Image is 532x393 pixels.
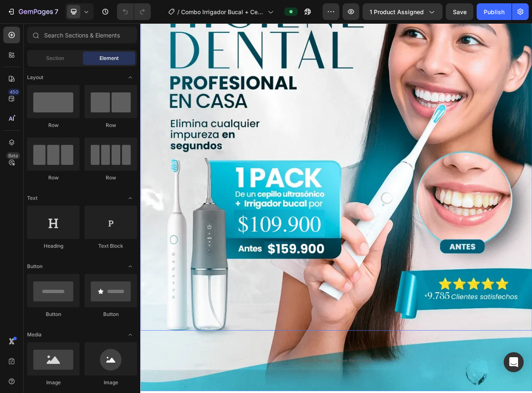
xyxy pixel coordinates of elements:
span: Toggle open [124,71,137,84]
div: Open Intercom Messenger [504,352,524,372]
button: Save [446,3,473,20]
input: Search Sections & Elements [27,27,137,43]
iframe: Design area [140,23,532,393]
div: Undo/Redo [117,3,151,20]
p: 7 [55,7,58,17]
div: Row [27,122,80,129]
div: Row [85,122,137,129]
div: Button [27,311,80,318]
span: Toggle open [124,328,137,341]
span: Toggle open [124,192,137,205]
span: Button [27,263,42,270]
span: Layout [27,74,43,81]
button: Publish [477,3,512,20]
span: 1 product assigned [370,7,424,16]
div: Row [85,174,137,182]
span: Section [46,55,64,62]
span: Toggle open [124,260,137,273]
div: Publish [484,7,505,16]
div: Image [27,379,80,386]
span: Text [27,194,37,202]
span: Save [453,8,467,15]
div: 450 [8,89,20,95]
span: / [177,7,179,16]
div: Heading [27,242,80,250]
div: Image [85,379,137,386]
span: Media [27,331,42,338]
div: Row [27,174,80,182]
span: Element [99,55,119,62]
div: Beta [6,152,20,159]
div: Text Block [85,242,137,250]
button: 7 [3,3,62,20]
span: Combo Irrigador Bucal + Cepillo Ultrasónico + 🎁 [181,7,264,16]
button: 1 product assigned [363,3,443,20]
div: Button [85,311,137,318]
